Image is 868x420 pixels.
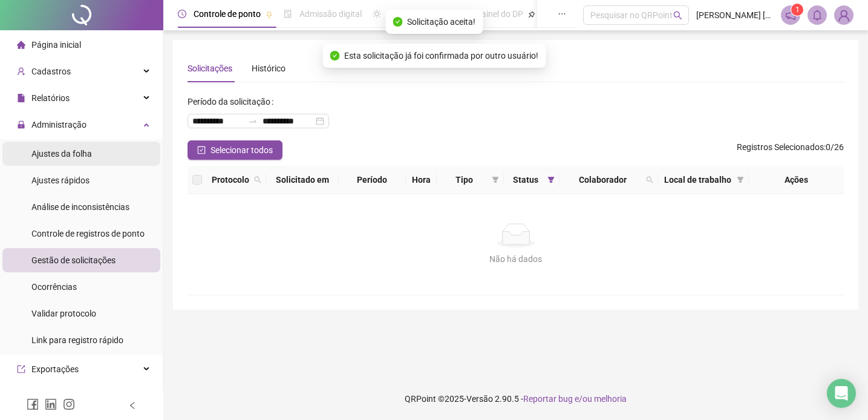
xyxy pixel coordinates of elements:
[31,202,129,212] span: Análise de inconsistências
[558,10,566,18] span: ellipsis
[795,5,800,14] span: 1
[254,176,261,183] span: search
[476,9,523,19] span: Painel do DP
[128,401,137,410] span: left
[31,282,77,292] span: Ocorrências
[252,62,286,75] div: Histórico
[754,173,839,186] div: Ações
[791,4,803,16] sup: 1
[388,9,449,19] span: Gestão de férias
[393,17,402,27] span: check-circle
[696,8,774,22] span: [PERSON_NAME] [PERSON_NAME]
[163,378,868,420] footer: QRPoint © 2025 - 2.90.5 -
[373,10,381,18] span: sun
[248,116,258,126] span: swap-right
[528,11,535,18] span: pushpin
[31,120,86,130] span: Administração
[407,15,475,28] span: Solicitação aceita!
[330,51,339,61] span: check-circle
[299,9,362,19] span: Admissão digital
[737,142,824,152] span: Registros Selecionados
[31,335,123,345] span: Link para registro rápido
[339,166,406,194] th: Período
[737,140,844,160] span: : 0 / 26
[466,394,493,404] span: Versão
[17,67,25,76] span: user-add
[17,41,25,49] span: home
[406,166,436,194] th: Hora
[188,140,282,160] button: Selecionar todos
[31,364,79,374] span: Exportações
[644,171,656,189] span: search
[17,120,25,129] span: lock
[188,92,278,111] label: Período da solicitação
[344,49,538,62] span: Esta solicitação já foi confirmada por outro usuário!
[31,176,90,185] span: Ajustes rápidos
[827,379,856,408] div: Open Intercom Messenger
[284,10,292,18] span: file-done
[178,10,186,18] span: clock-circle
[509,173,543,186] span: Status
[212,173,249,186] span: Protocolo
[734,171,746,189] span: filter
[663,173,732,186] span: Local de trabalho
[545,171,557,189] span: filter
[673,11,682,20] span: search
[737,176,744,183] span: filter
[188,62,232,75] div: Solicitações
[210,143,273,157] span: Selecionar todos
[31,67,71,76] span: Cadastros
[31,93,70,103] span: Relatórios
[564,173,641,186] span: Colaborador
[194,9,261,19] span: Controle de ponto
[547,176,555,183] span: filter
[489,171,501,189] span: filter
[785,10,796,21] span: notification
[31,229,145,238] span: Controle de registros de ponto
[31,309,96,318] span: Validar protocolo
[812,10,823,21] span: bell
[45,398,57,410] span: linkedin
[248,116,258,126] span: to
[646,176,653,183] span: search
[17,365,25,373] span: export
[492,176,499,183] span: filter
[202,252,829,266] div: Não há dados
[31,149,92,159] span: Ajustes da folha
[523,394,627,404] span: Reportar bug e/ou melhoria
[17,94,25,102] span: file
[266,11,273,18] span: pushpin
[63,398,75,410] span: instagram
[266,166,339,194] th: Solicitado em
[31,40,81,50] span: Página inicial
[27,398,39,410] span: facebook
[31,255,116,265] span: Gestão de solicitações
[835,6,853,24] img: 66628
[442,173,487,186] span: Tipo
[252,171,264,189] span: search
[197,146,206,154] span: check-square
